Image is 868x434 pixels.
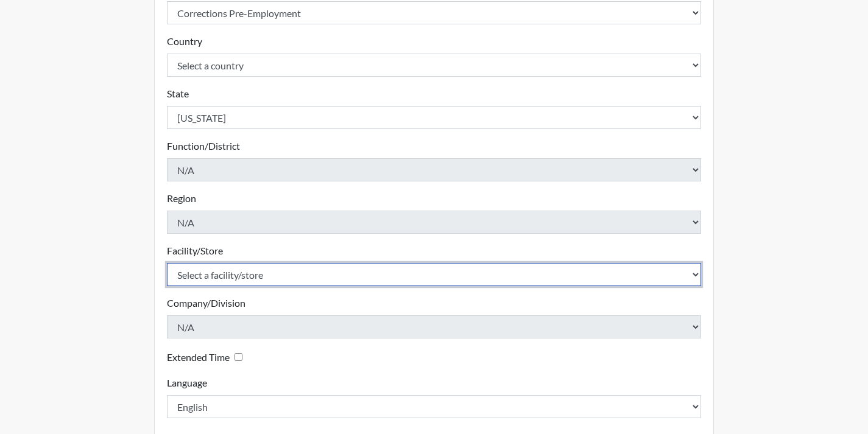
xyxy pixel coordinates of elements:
[167,34,202,49] label: Country
[167,348,247,366] div: Checking this box will provide the interviewee with an accomodation of extra time to answer each ...
[167,296,245,310] label: Company/Division
[167,376,207,390] label: Language
[167,191,196,206] label: Region
[167,243,223,258] label: Facility/Store
[167,350,230,365] label: Extended Time
[167,86,189,101] label: State
[167,139,240,153] label: Function/District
